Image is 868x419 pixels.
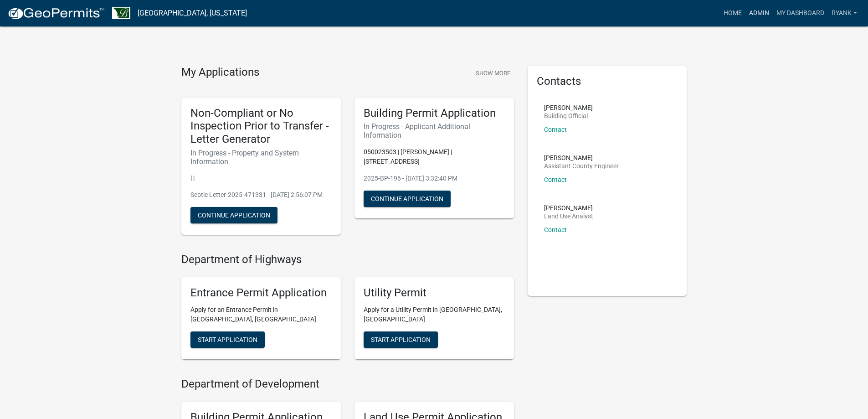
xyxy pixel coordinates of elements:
[544,113,593,119] p: Building Official
[112,7,130,19] img: Benton County, Minnesota
[138,5,247,21] a: [GEOGRAPHIC_DATA], [US_STATE]
[198,336,257,343] span: Start Application
[537,75,678,88] h5: Contacts
[745,5,773,22] a: Admin
[773,5,828,22] a: My Dashboard
[190,331,265,348] button: Start Application
[364,286,505,300] h5: Utility Permit
[364,191,451,207] button: Continue Application
[828,5,861,22] a: RyanK
[190,207,277,223] button: Continue Application
[181,66,259,79] h4: My Applications
[364,305,505,324] p: Apply for a Utility Permit in [GEOGRAPHIC_DATA], [GEOGRAPHIC_DATA]
[472,66,514,81] button: Show More
[364,147,505,166] p: 050023503 | [PERSON_NAME] | [STREET_ADDRESS]
[190,149,332,166] h6: In Progress - Property and System Information
[364,331,438,348] button: Start Application
[544,205,593,211] p: [PERSON_NAME]
[544,163,619,169] p: Assistant County Engineer
[181,253,514,266] h4: Department of Highways
[544,213,593,219] p: Land Use Analyst
[371,336,431,343] span: Start Application
[364,107,505,120] h5: Building Permit Application
[364,122,505,140] h6: In Progress - Applicant Additional Information
[190,286,332,300] h5: Entrance Permit Application
[544,104,593,111] p: [PERSON_NAME]
[190,190,332,200] p: Septic Letter-2025-471331 - [DATE] 2:56:07 PM
[544,226,567,233] a: Contact
[544,155,619,161] p: [PERSON_NAME]
[190,107,332,146] h5: Non-Compliant or No Inspection Prior to Transfer - Letter Generator
[720,5,745,22] a: Home
[544,176,567,183] a: Contact
[181,378,514,391] h4: Department of Development
[544,126,567,133] a: Contact
[364,174,505,183] p: 2025-BP-196 - [DATE] 3:32:40 PM
[190,173,332,183] p: | |
[190,305,332,324] p: Apply for an Entrance Permit in [GEOGRAPHIC_DATA], [GEOGRAPHIC_DATA]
